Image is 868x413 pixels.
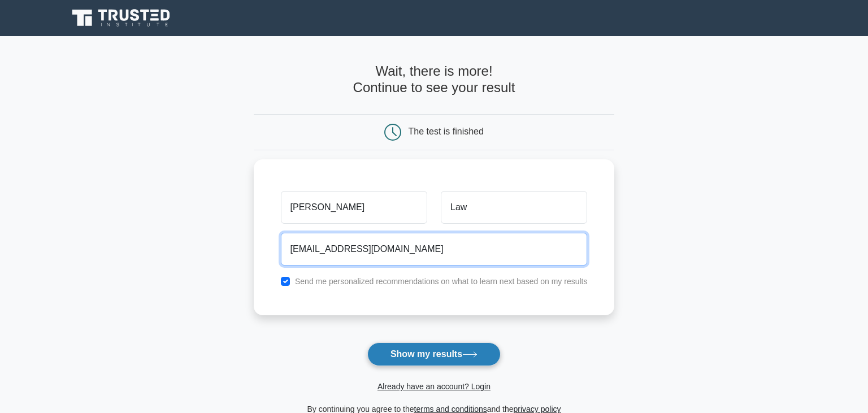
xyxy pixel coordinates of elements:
input: Last name [441,191,587,224]
input: Email [281,233,588,266]
h4: Wait, there is more! Continue to see your result [254,63,615,96]
div: The test is finished [409,127,484,136]
input: First name [281,191,427,224]
a: Already have an account? Login [377,382,491,391]
button: Show my results [367,342,501,366]
label: Send me personalized recommendations on what to learn next based on my results [295,277,588,286]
